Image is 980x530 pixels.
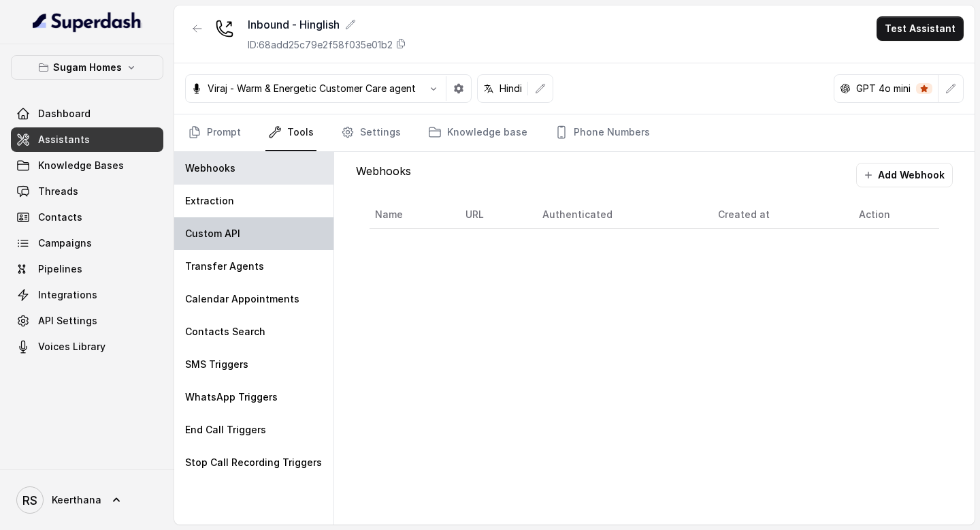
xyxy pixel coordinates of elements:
[185,260,264,273] p: Transfer Agents
[185,456,322,469] p: Stop Call Recording Triggers
[185,423,266,437] p: End Call Triggers
[22,493,37,508] text: RS
[185,161,235,175] p: Webhooks
[532,201,708,229] th: Authenticated
[500,82,522,95] p: Hindi
[38,133,90,146] span: Assistants
[848,201,939,229] th: Action
[38,262,82,276] span: Pipelines
[185,114,964,151] nav: Tabs
[185,114,244,151] a: Prompt
[248,16,406,33] div: Inbound - Hinglish
[38,107,91,121] span: Dashboard
[38,314,97,328] span: API Settings
[53,59,122,76] p: Sugam Homes
[185,358,248,371] p: SMS Triggers
[11,179,163,204] a: Threads
[38,340,105,354] span: Voices Library
[11,102,163,126] a: Dashboard
[208,82,416,95] p: Viraj - Warm & Energetic Customer Care agent
[11,283,163,307] a: Integrations
[11,231,163,255] a: Campaigns
[185,194,234,208] p: Extraction
[185,325,265,339] p: Contacts Search
[265,114,316,151] a: Tools
[248,38,393,52] p: ID: 68add25c79e2f58f035e01b2
[11,127,163,152] a: Assistants
[38,211,82,224] span: Contacts
[185,292,299,306] p: Calendar Appointments
[11,153,163,178] a: Knowledge Bases
[11,55,163,80] button: Sugam Homes
[11,334,163,359] a: Voices Library
[552,114,653,151] a: Phone Numbers
[856,82,911,95] p: GPT 4o mini
[370,201,454,229] th: Name
[11,205,163,230] a: Contacts
[52,493,101,507] span: Keerthana
[856,163,953,187] button: Add Webhook
[11,257,163,281] a: Pipelines
[33,11,142,33] img: light.svg
[185,390,278,404] p: WhatsApp Triggers
[425,114,530,151] a: Knowledge base
[455,201,532,229] th: URL
[38,288,97,302] span: Integrations
[11,481,163,519] a: Keerthana
[840,83,851,94] svg: openai logo
[38,185,78,198] span: Threads
[338,114,404,151] a: Settings
[185,227,240,240] p: Custom API
[11,309,163,333] a: API Settings
[707,201,848,229] th: Created at
[877,16,964,41] button: Test Assistant
[38,236,92,250] span: Campaigns
[356,163,411,187] p: Webhooks
[38,159,124,172] span: Knowledge Bases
